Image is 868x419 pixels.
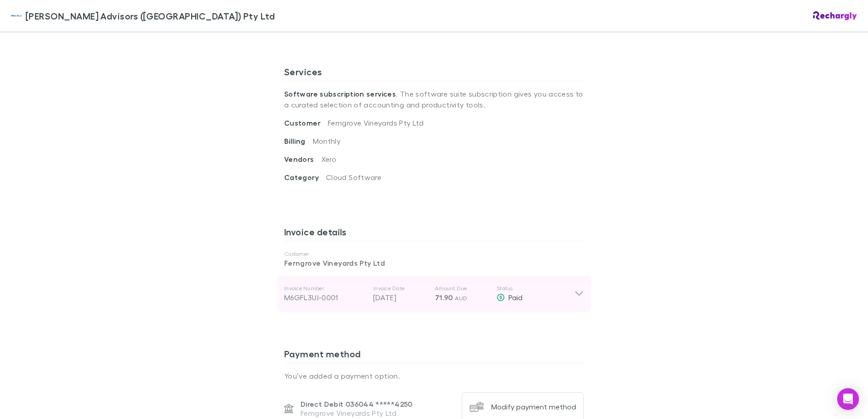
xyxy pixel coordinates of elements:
[284,118,328,127] span: Customer
[455,295,467,302] span: AUD
[284,66,584,81] h3: Services
[321,155,336,163] span: Xero
[301,409,413,418] p: Ferngrove Vineyards Pty Ltd
[11,10,22,21] img: William Buck Advisors (WA) Pty Ltd's Logo
[508,293,523,302] span: Paid
[313,136,341,145] span: Monthly
[373,285,428,292] p: Invoice Date
[497,285,574,292] p: Status
[326,173,381,181] span: Cloud Software
[435,293,453,302] span: 71.90
[277,276,591,312] div: Invoice NumberM6GFL3UJ-0001Invoice Date[DATE]Amount Due71.90 AUDStatusPaid
[491,402,576,411] div: Modify payment method
[284,173,326,182] span: Category
[284,348,584,363] h3: Payment method
[284,292,366,303] div: M6GFL3UJ-0001
[284,89,396,98] strong: Software subscription services
[435,285,489,292] p: Amount Due
[813,11,857,20] img: Rechargly Logo
[469,400,484,414] img: Modify payment method's Logo
[373,292,428,303] p: [DATE]
[25,9,275,23] span: [PERSON_NAME] Advisors ([GEOGRAPHIC_DATA]) Pty Ltd
[284,370,584,381] p: You’ve added a payment option.
[328,118,424,127] span: Ferngrove Vineyards Pty Ltd
[284,285,366,292] p: Invoice Number
[284,250,584,258] p: Customer
[284,155,321,164] span: Vendors
[284,81,584,117] p: . The software suite subscription gives you access to a curated selection of accounting and produ...
[837,388,859,410] div: Open Intercom Messenger
[284,136,313,146] span: Billing
[284,226,584,241] h3: Invoice details
[301,400,413,409] p: Direct Debit 036044 ***** 4250
[284,258,584,268] p: Ferngrove Vineyards Pty Ltd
